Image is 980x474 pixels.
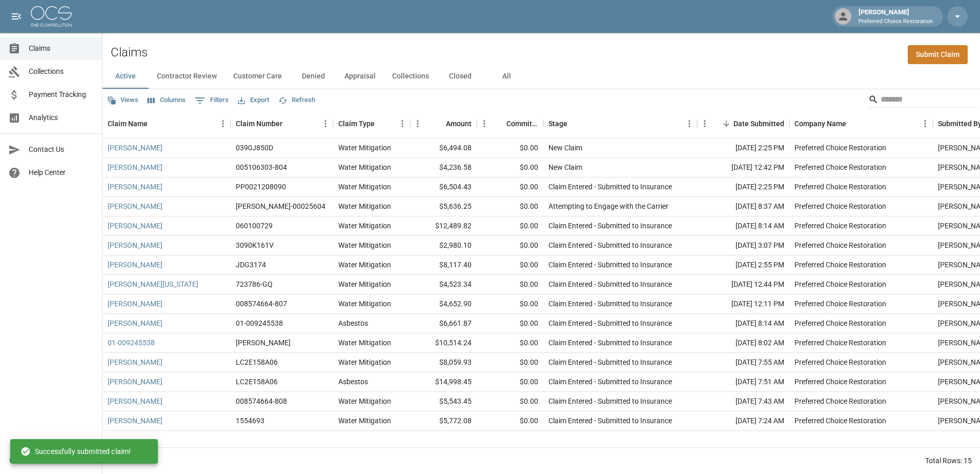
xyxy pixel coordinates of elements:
[336,64,384,89] button: Appraisal
[236,377,278,387] div: LC2E158A06
[410,255,477,275] div: $8,117.40
[794,279,886,289] div: Preferred Choice Restoration
[410,116,425,131] button: Menu
[548,377,672,387] div: Claim Entered - Submitted to Insurance
[697,353,789,372] div: [DATE] 7:55 AM
[868,91,978,110] div: Search
[477,353,543,372] div: $0.00
[29,167,94,178] span: Help Center
[31,6,72,27] img: ocs-logo-white-transparent.png
[236,279,273,289] div: 723786-GQ
[290,64,336,89] button: Denied
[410,109,477,138] div: Amount
[21,442,131,461] div: Successfully submitted claim!
[282,116,297,131] button: Sort
[854,7,937,26] div: [PERSON_NAME]
[236,260,266,270] div: JDG3174
[697,197,789,216] div: [DATE] 8:37 AM
[697,177,789,197] div: [DATE] 2:25 PM
[567,116,582,131] button: Sort
[9,455,93,465] div: © 2025 One Claim Solution
[483,64,529,89] button: All
[492,116,506,131] button: Sort
[108,396,162,406] a: [PERSON_NAME]
[236,221,273,231] div: 060100729
[477,314,543,333] div: $0.00
[697,109,789,138] div: Date Submitted
[338,201,391,211] div: Water Mitigation
[410,353,477,372] div: $8,059.93
[236,109,282,138] div: Claim Number
[548,318,672,328] div: Claim Entered - Submitted to Insurance
[236,338,291,348] div: Andra Davis
[789,109,933,138] div: Company Name
[410,333,477,353] div: $10,514.24
[846,116,861,131] button: Sort
[697,275,789,294] div: [DATE] 12:44 PM
[548,260,672,270] div: Claim Entered - Submitted to Insurance
[719,116,733,131] button: Sort
[338,109,375,138] div: Claim Type
[108,338,155,348] a: 01-009245538
[794,109,846,138] div: Company Name
[338,299,391,309] div: Water Mitigation
[338,182,391,192] div: Water Mitigation
[338,143,391,153] div: Water Mitigation
[108,201,162,211] a: [PERSON_NAME]
[215,116,231,131] button: Menu
[108,240,162,250] a: [PERSON_NAME]
[29,144,94,155] span: Contact Us
[108,416,162,426] a: [PERSON_NAME]
[477,294,543,314] div: $0.00
[338,162,391,172] div: Water Mitigation
[29,66,94,77] span: Collections
[105,92,141,108] button: Views
[108,279,198,289] a: [PERSON_NAME][US_STATE]
[794,221,886,231] div: Preferred Choice Restoration
[410,411,477,431] div: $5,772.08
[318,116,333,131] button: Menu
[338,416,391,426] div: Water Mitigation
[333,109,410,138] div: Claim Type
[410,177,477,197] div: $6,504.43
[103,64,980,89] div: dynamic tabs
[108,221,162,231] a: [PERSON_NAME]
[145,92,188,108] button: Select columns
[794,240,886,250] div: Preferred Choice Restoration
[697,116,712,131] button: Menu
[108,357,162,367] a: [PERSON_NAME]
[477,197,543,216] div: $0.00
[548,162,582,172] div: New Claim
[548,109,567,138] div: Stage
[410,139,477,158] div: $6,494.08
[697,294,789,314] div: [DATE] 12:11 PM
[108,299,162,309] a: [PERSON_NAME]
[477,116,492,131] button: Menu
[477,139,543,158] div: $0.00
[697,392,789,411] div: [DATE] 7:43 AM
[446,109,472,138] div: Amount
[697,216,789,236] div: [DATE] 8:14 AM
[236,182,286,192] div: PP0021208090
[103,109,231,138] div: Claim Name
[338,260,391,270] div: Water Mitigation
[697,314,789,333] div: [DATE] 8:14 AM
[236,416,264,426] div: 1554693
[375,116,389,131] button: Sort
[236,240,274,250] div: 3090K161V
[148,116,162,131] button: Sort
[410,158,477,177] div: $4,236.58
[697,411,789,431] div: [DATE] 7:24 AM
[697,236,789,255] div: [DATE] 3:07 PM
[108,143,162,153] a: [PERSON_NAME]
[108,260,162,270] a: [PERSON_NAME]
[548,396,672,406] div: Claim Entered - Submitted to Insurance
[697,255,789,275] div: [DATE] 2:55 PM
[506,109,538,138] div: Committed Amount
[697,158,789,177] div: [DATE] 12:42 PM
[338,357,391,367] div: Water Mitigation
[410,197,477,216] div: $5,636.25
[794,162,886,172] div: Preferred Choice Restoration
[794,201,886,211] div: Preferred Choice Restoration
[29,112,94,123] span: Analytics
